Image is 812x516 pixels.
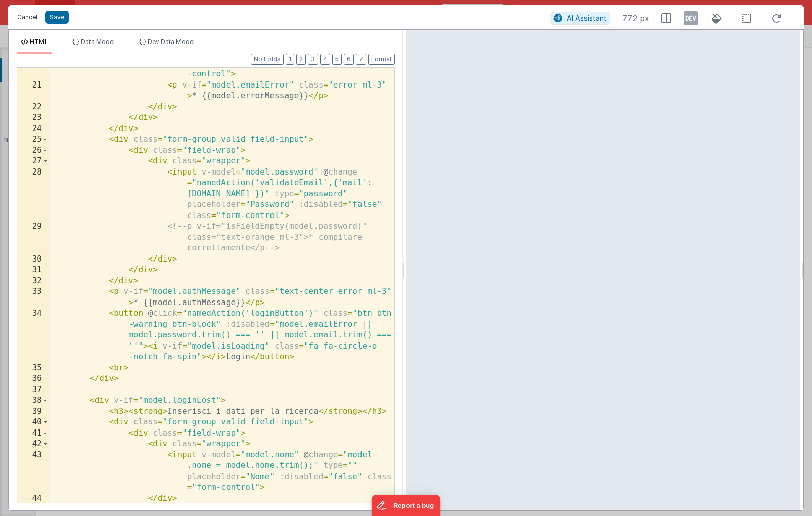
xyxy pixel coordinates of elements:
button: 6 [344,54,354,65]
div: 34 [17,308,49,363]
span: HTML [30,38,48,46]
div: 24 [17,123,49,135]
div: 42 [17,439,49,450]
span: AI Assistant [567,14,607,22]
div: 31 [17,265,49,276]
div: 40 [17,417,49,428]
div: 26 [17,145,49,156]
iframe: Marker.io feedback button [372,495,441,516]
button: 2 [296,54,306,65]
button: 1 [286,54,294,65]
button: No Folds [251,54,284,65]
span: Data Model [81,38,115,46]
div: 23 [17,112,49,123]
div: 41 [17,428,49,439]
div: 27 [17,156,49,167]
div: 37 [17,384,49,396]
div: 25 [17,134,49,145]
div: 35 [17,363,49,374]
div: 36 [17,373,49,384]
button: 3 [308,54,318,65]
button: Format [368,54,395,65]
div: 30 [17,254,49,265]
div: 43 [17,450,49,493]
div: 38 [17,395,49,406]
button: Save [45,11,69,24]
span: 772 px [622,12,649,24]
button: 5 [332,54,342,65]
button: Cancel [12,10,42,24]
div: 32 [17,276,49,287]
div: 22 [17,102,49,113]
button: 7 [356,54,366,65]
span: Dev Data Model [148,38,195,46]
button: 4 [320,54,330,65]
div: 21 [17,80,49,102]
div: 33 [17,286,49,308]
div: 39 [17,406,49,417]
div: 29 [17,221,49,254]
div: 28 [17,167,49,222]
div: 44 [17,493,49,504]
button: AI Assistant [550,12,610,25]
